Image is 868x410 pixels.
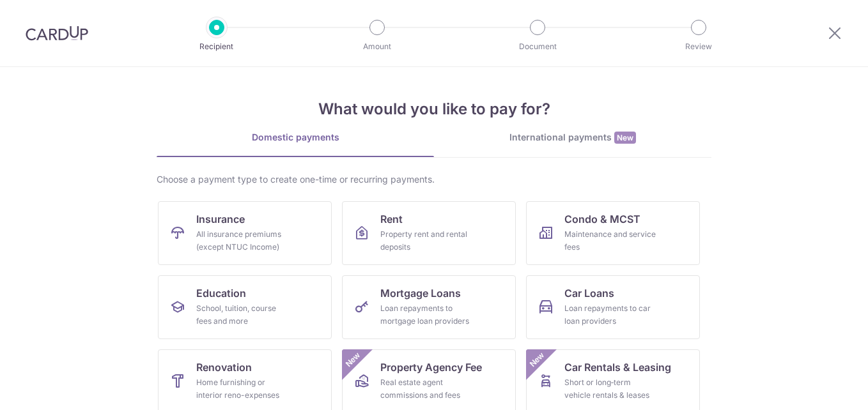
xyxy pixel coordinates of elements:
[157,173,711,186] div: Choose a payment type to create one-time or recurring payments.
[169,40,264,53] p: Recipient
[434,131,711,144] div: International payments
[564,228,656,254] div: Maintenance and service fees
[196,302,288,328] div: School, tuition, course fees and more
[157,131,434,144] div: Domestic payments
[330,40,424,53] p: Amount
[380,228,472,254] div: Property rent and rental deposits
[26,26,88,41] img: CardUp
[564,211,640,227] span: Condo & MCST
[380,360,482,375] span: Property Agency Fee
[490,40,585,53] p: Document
[564,285,614,301] span: Car Loans
[196,285,246,301] span: Education
[526,275,700,339] a: Car LoansLoan repayments to car loan providers
[526,201,700,265] a: Condo & MCSTMaintenance and service fees
[342,275,516,339] a: Mortgage LoansLoan repayments to mortgage loan providers
[564,360,671,375] span: Car Rentals & Leasing
[380,285,461,301] span: Mortgage Loans
[158,201,332,265] a: InsuranceAll insurance premiums (except NTUC Income)
[527,349,548,370] span: New
[196,376,288,402] div: Home furnishing or interior reno-expenses
[380,376,472,402] div: Real estate agent commissions and fees
[651,40,746,53] p: Review
[343,349,364,370] span: New
[158,275,332,339] a: EducationSchool, tuition, course fees and more
[614,132,636,144] span: New
[196,360,252,375] span: Renovation
[380,302,472,328] div: Loan repayments to mortgage loan providers
[564,302,656,328] div: Loan repayments to car loan providers
[196,228,288,254] div: All insurance premiums (except NTUC Income)
[157,98,711,121] h4: What would you like to pay for?
[380,211,403,227] span: Rent
[342,201,516,265] a: RentProperty rent and rental deposits
[564,376,656,402] div: Short or long‑term vehicle rentals & leases
[196,211,245,227] span: Insurance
